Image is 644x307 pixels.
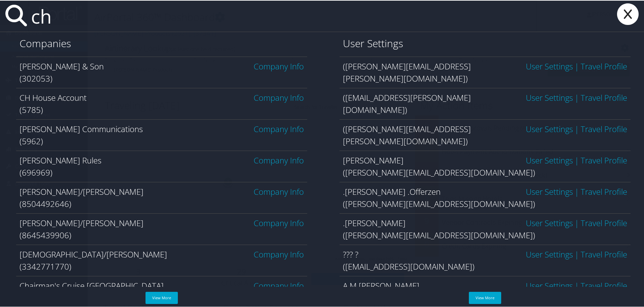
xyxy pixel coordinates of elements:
a: View OBT Profile [581,123,627,134]
span: [PERSON_NAME]/[PERSON_NAME] [20,185,143,196]
a: View OBT Profile [581,185,627,196]
a: User Settings [526,279,573,290]
span: Chairman's Cruise [GEOGRAPHIC_DATA] [20,279,164,290]
a: User Settings [526,154,573,165]
span: | [573,217,581,228]
a: Company Info [254,217,304,228]
span: | [573,123,581,134]
a: View OBT Profile [581,154,627,165]
a: User Settings [526,248,573,259]
div: ([PERSON_NAME][EMAIL_ADDRESS][DOMAIN_NAME]) [343,197,627,209]
a: Company Info [254,185,304,196]
div: (3342771770) [20,260,304,272]
div: ([PERSON_NAME][EMAIL_ADDRESS][DOMAIN_NAME]) [343,228,627,241]
a: Company Info [254,123,304,134]
div: ([PERSON_NAME][EMAIL_ADDRESS][PERSON_NAME][DOMAIN_NAME]) [343,122,627,147]
a: View More [469,291,501,303]
div: (302053) [20,72,304,84]
span: | [573,248,581,259]
h1: User Settings [343,36,627,50]
a: User Settings [526,60,573,71]
div: ([PERSON_NAME][EMAIL_ADDRESS][PERSON_NAME][DOMAIN_NAME]) [343,60,627,84]
span: A M [PERSON_NAME] [343,279,419,290]
a: Company Info [254,279,304,290]
a: View More [146,291,178,303]
a: User Settings [526,123,573,134]
div: ([EMAIL_ADDRESS][DOMAIN_NAME]) [343,260,627,272]
div: (8645439906) [20,228,304,241]
span: | [573,279,581,290]
div: ([PERSON_NAME][EMAIL_ADDRESS][DOMAIN_NAME]) [343,166,627,178]
div: (5785) [20,103,304,115]
a: View OBT Profile [581,91,627,102]
span: .[PERSON_NAME] .Offerzen [343,185,441,196]
span: | [573,154,581,165]
span: | [573,91,581,102]
a: Company Info [254,248,304,259]
span: [PERSON_NAME]/[PERSON_NAME] [20,217,143,228]
span: [PERSON_NAME] Communications [20,123,143,134]
a: User Settings [526,91,573,102]
span: CH House Account [20,91,87,102]
span: [PERSON_NAME] & Son [20,60,104,71]
span: [DEMOGRAPHIC_DATA]/[PERSON_NAME] [20,248,167,259]
a: Company Info [254,60,304,71]
a: View OBT Profile [581,60,627,71]
span: | [573,185,581,196]
a: User Settings [526,217,573,228]
a: Company Info [254,91,304,102]
span: .[PERSON_NAME] [343,217,406,228]
div: ([EMAIL_ADDRESS][PERSON_NAME][DOMAIN_NAME]) [343,91,627,115]
a: Company Info [254,154,304,165]
h1: Companies [20,36,304,50]
div: (5962) [20,134,304,147]
a: User Settings [526,185,573,196]
div: (696969) [20,166,304,178]
a: View OBT Profile [581,279,627,290]
span: | [573,60,581,71]
span: [PERSON_NAME] [343,154,404,165]
span: ??? ? [343,248,358,259]
span: [PERSON_NAME] Rules [20,154,101,165]
div: (8504492646) [20,197,304,209]
a: View OBT Profile [581,248,627,259]
a: View OBT Profile [581,217,627,228]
